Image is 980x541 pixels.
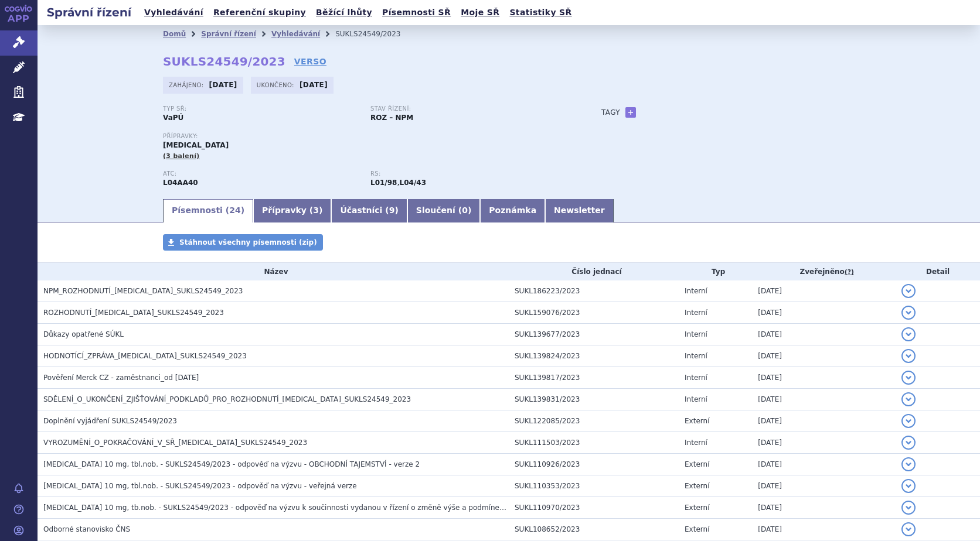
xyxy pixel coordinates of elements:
td: SUKL108652/2023 [509,519,679,540]
button: detail [901,522,916,536]
span: ROZHODNUTÍ_MAVENCLAD_SUKLS24549_2023 [43,309,224,317]
a: Vyhledávání [271,30,320,38]
span: Stáhnout všechny písemnosti (zip) [179,238,317,246]
button: detail [901,414,916,428]
a: Správní řízení [201,30,256,38]
h3: Tagy [601,105,620,119]
td: [DATE] [752,454,896,475]
td: [DATE] [752,475,896,497]
a: Stáhnout všechny písemnosti (zip) [163,234,323,251]
li: SUKLS24549/2023 [335,25,416,43]
span: Externí [685,504,709,512]
a: Vyhledávání [141,5,207,20]
span: Interní [685,395,707,403]
td: SUKL159076/2023 [509,302,679,324]
td: SUKL110926/2023 [509,454,679,475]
a: VERSO [294,56,326,67]
strong: [DATE] [300,81,328,89]
span: Mavenclad 10 mg, tbl.nob. - SUKLS24549/2023 - odpověď na výzvu - veřejná verze [43,482,357,490]
td: [DATE] [752,302,896,324]
td: SUKL139831/2023 [509,389,679,410]
th: Zveřejněno [752,263,896,280]
td: [DATE] [752,389,896,410]
td: [DATE] [752,324,896,345]
p: RS: [370,170,566,177]
button: detail [901,371,916,385]
span: Důkazy opatřené SÚKL [43,330,124,338]
span: 9 [389,206,395,215]
strong: SUKLS24549/2023 [163,54,285,69]
p: Stav řízení: [370,105,566,112]
td: SUKL111503/2023 [509,432,679,454]
span: HODNOTÍCÍ_ZPRÁVA_MAVENCLAD_SUKLS24549_2023 [43,352,247,360]
span: Interní [685,374,707,382]
td: SUKL139817/2023 [509,367,679,389]
td: [DATE] [752,410,896,432]
button: detail [901,457,916,471]
th: Číslo jednací [509,263,679,280]
span: Mavenclad 10 mg, tbl.nob. - SUKLS24549/2023 - odpověď na výzvu - OBCHODNÍ TAJEMSTVÍ - verze 2 [43,460,420,468]
span: Mavenclad 10 mg, tb.nob. - SUKLS24549/2023 - odpověď na výzvu k součinnosti vydanou v řízení o zm... [43,504,637,512]
a: Domů [163,30,186,38]
span: 3 [313,206,319,215]
span: Doplnění vyjádření SUKLS24549/2023 [43,417,177,425]
strong: VaPÚ [163,114,183,122]
strong: kladribin p.o. [370,179,397,187]
a: Písemnosti (24) [163,199,253,222]
span: VYROZUMĚNÍ_O_POKRAČOVÁNÍ_V_SŘ_MAVENCLAD_SUKLS24549_2023 [43,439,307,447]
p: Typ SŘ: [163,105,359,112]
span: (3 balení) [163,152,200,160]
span: [MEDICAL_DATA] [163,141,229,149]
td: [DATE] [752,432,896,454]
td: SUKL186223/2023 [509,280,679,302]
a: Newsletter [545,199,614,222]
span: Externí [685,482,709,490]
td: [DATE] [752,280,896,302]
span: Interní [685,439,707,447]
button: detail [901,392,916,406]
a: Referenční skupiny [210,5,309,20]
a: Účastníci (9) [331,199,407,222]
span: Odborné stanovisko ČNS [43,525,130,533]
span: SDĚLENÍ_O_UKONČENÍ_ZJIŠŤOVÁNÍ_PODKLADŮ_PRO_ROZHODNUTÍ_MAVENCLAD_SUKLS24549_2023 [43,395,411,403]
a: Písemnosti SŘ [379,5,454,20]
span: Externí [685,417,709,425]
th: Název [38,263,509,280]
span: Zahájeno: [169,80,206,90]
div: , [370,170,578,188]
span: Ukončeno: [257,80,297,90]
h2: Správní řízení [38,4,141,20]
a: Statistiky SŘ [506,5,575,20]
span: Interní [685,352,707,360]
a: Sloučení (0) [407,199,480,222]
button: detail [901,479,916,493]
button: detail [901,284,916,298]
a: Běžící lhůty [312,5,376,20]
p: Přípravky: [163,133,578,140]
a: Moje SŘ [457,5,503,20]
strong: [DATE] [209,81,237,89]
td: SUKL110970/2023 [509,497,679,519]
strong: KLADRIBIN [163,179,198,187]
span: NPM_ROZHODNUTÍ_MAVENCLAD_SUKLS24549_2023 [43,287,243,295]
span: Interní [685,287,707,295]
span: Interní [685,309,707,317]
th: Detail [896,263,980,280]
td: SUKL139824/2023 [509,345,679,367]
td: SUKL122085/2023 [509,410,679,432]
td: [DATE] [752,497,896,519]
button: detail [901,327,916,341]
span: 24 [229,206,240,215]
a: Přípravky (3) [253,199,331,222]
button: detail [901,501,916,515]
span: 0 [462,206,468,215]
td: [DATE] [752,519,896,540]
td: SUKL139677/2023 [509,324,679,345]
span: Externí [685,460,709,468]
button: detail [901,306,916,320]
td: SUKL110353/2023 [509,475,679,497]
span: Interní [685,330,707,338]
span: Externí [685,525,709,533]
span: Pověření Merck CZ - zaměstnanci_od 7. 2. 2023 [43,374,199,382]
button: detail [901,349,916,363]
